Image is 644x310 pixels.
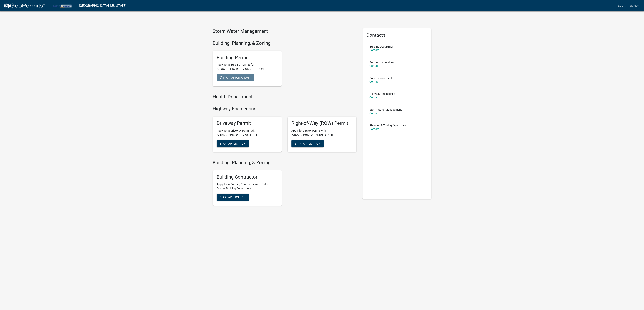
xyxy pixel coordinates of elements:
[213,40,356,46] h4: Building, Planning, & Zoning
[369,64,379,67] a: Contact
[213,106,356,112] h4: Highway Engineering
[217,74,254,81] button: Start Application...
[369,61,394,64] p: Building Inspections
[369,124,407,127] p: Planning & Zoning Department
[213,94,356,100] h4: Health Department
[217,140,249,147] button: Start Application
[220,76,251,79] span: Start Application...
[369,77,392,79] p: Code Enforcement
[628,2,641,9] a: Signup
[291,140,324,147] button: Start Application
[369,92,395,95] p: Highway Engineering
[217,174,278,180] h5: Building Contractor
[213,160,356,166] h4: Building, Planning, & Zoning
[217,129,278,137] p: Apply for a Driveway Permit with [GEOGRAPHIC_DATA], [US_STATE]
[366,32,427,38] h5: Contacts
[295,142,320,145] span: Start Application
[369,45,394,48] p: Building Department
[217,55,278,61] h5: Building Permit
[291,129,353,137] p: Apply for a ROW Permit with [GEOGRAPHIC_DATA], [US_STATE]
[369,112,379,115] a: Contact
[220,196,246,199] span: Start Application
[616,2,628,9] a: Login
[217,194,249,201] button: Start Application
[369,108,402,111] p: Storm Water Management
[217,120,278,126] h5: Driveway Permit
[48,3,76,8] img: Porter County, Indiana
[217,182,278,190] p: Apply for a Building Contractor with Porter County Building Department
[369,127,379,131] a: Contact
[369,80,379,83] a: Contact
[79,2,126,9] a: [GEOGRAPHIC_DATA], [US_STATE]
[213,28,356,34] h4: Storm Water Management
[369,96,379,99] a: Contact
[220,142,246,145] span: Start Application
[217,63,278,71] p: Apply for a Building Permits for [GEOGRAPHIC_DATA], [US_STATE] here
[369,49,379,52] a: Contact
[291,120,353,126] h5: Right-of-Way (ROW) Permit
